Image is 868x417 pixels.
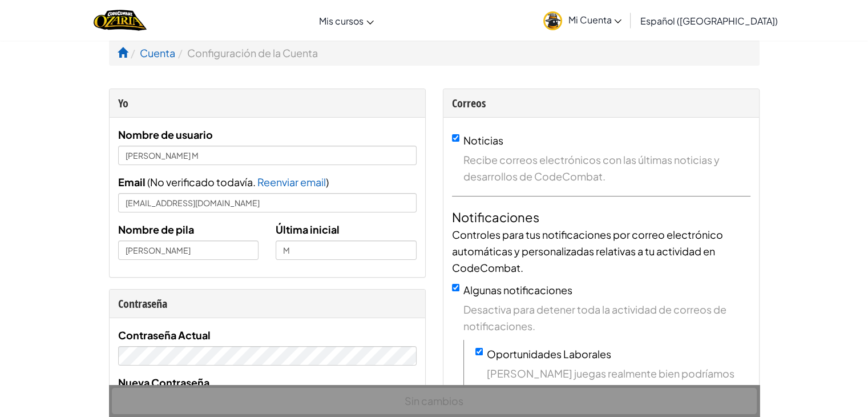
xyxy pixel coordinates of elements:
[568,14,621,26] span: Mi Cuenta
[175,45,318,61] li: Configuración de la Cuenta
[257,175,326,189] span: Reenviar email
[452,208,750,226] h4: Notificaciones
[118,295,417,312] div: Contraseña
[487,365,750,398] span: [PERSON_NAME] juegas realmente bien podríamos contactarte para ofrecerte un (mejor) trabajo.
[118,126,213,143] label: Nombre de usuario
[463,301,750,334] span: Desactiva para detener toda la actividad de correos de notificaciones.
[146,175,150,189] span: (
[634,5,783,36] a: Español ([GEOGRAPHIC_DATA])
[326,175,329,189] span: )
[276,221,340,238] label: Última inicial
[118,374,209,391] label: Nueva Contraseña
[150,175,257,189] span: No verificado todavía.
[118,221,194,238] label: Nombre de pila
[463,134,503,147] label: Noticias
[118,327,211,343] label: Contraseña Actual
[538,2,627,38] a: Mi Cuenta
[463,283,572,296] label: Algunas notificaciones
[452,228,723,274] span: Controles para tus notificaciones por correo electrónico automáticas y personalizadas relativas a...
[452,95,750,111] div: Correos
[487,347,611,360] label: Oportunidades Laborales
[94,9,147,32] a: Ozaria by CodeCombat logo
[118,95,417,111] div: Yo
[118,175,146,189] span: Email
[319,15,364,27] span: Mis cursos
[640,15,777,27] span: Español ([GEOGRAPHIC_DATA])
[313,5,380,36] a: Mis cursos
[94,9,147,32] img: Home
[463,151,750,185] span: Recibe correos electrónicos con las últimas noticias y desarrollos de CodeCombat.
[543,11,562,30] img: avatar
[140,46,175,59] a: Cuenta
